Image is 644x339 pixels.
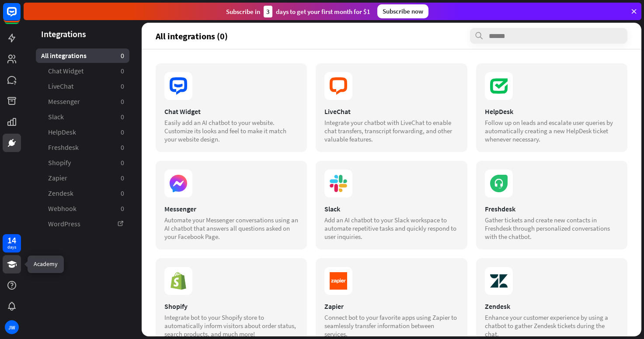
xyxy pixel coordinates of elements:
[36,217,129,231] a: WordPress
[36,201,129,216] a: Webhook 0
[121,51,124,60] aside: 0
[164,204,298,213] div: Messenger
[24,28,142,40] header: Integrations
[7,244,16,250] div: days
[121,158,124,167] aside: 0
[36,94,129,109] a: Messenger 0
[121,82,124,91] aside: 0
[324,216,458,241] div: Add an AI chatbot to your Slack workspace to automate repetitive tasks and quickly respond to use...
[48,97,80,106] span: Messenger
[226,6,370,17] div: Subscribe in days to get your first month for $1
[121,128,124,137] aside: 0
[121,112,124,121] aside: 0
[36,140,129,155] a: Freshdesk 0
[36,110,129,124] a: Slack 0
[7,3,33,30] button: Open LiveChat chat widget
[156,28,627,44] section: All integrations (0)
[41,51,87,60] span: All integrations
[36,64,129,78] a: Chat Widget 0
[48,66,84,76] span: Chat Widget
[164,313,298,338] div: Integrate bot to your Shopify store to automatically inform visitors about order status, search p...
[121,143,124,152] aside: 0
[121,97,124,106] aside: 0
[377,4,428,18] div: Subscribe now
[324,118,458,143] div: Integrate your chatbot with LiveChat to enable chat transfers, transcript forwarding, and other v...
[121,66,124,76] aside: 0
[485,107,619,116] div: HelpDesk
[324,107,458,116] div: LiveChat
[164,216,298,241] div: Automate your Messenger conversations using an AI chatbot that answers all questions asked on you...
[324,204,458,213] div: Slack
[36,156,129,170] a: Shopify 0
[164,118,298,143] div: Easily add an AI chatbot to your website. Customize its looks and feel to make it match your webs...
[164,302,298,311] div: Shopify
[48,173,67,183] span: Zapier
[164,107,298,116] div: Chat Widget
[3,234,21,253] a: 14 days
[7,236,16,244] div: 14
[48,128,76,137] span: HelpDesk
[485,313,619,338] div: Enhance your customer experience by using a chatbot to gather Zendesk tickets during the chat.
[121,173,124,183] aside: 0
[36,79,129,93] a: LiveChat 0
[324,302,458,311] div: Zapier
[48,158,71,167] span: Shopify
[485,118,619,143] div: Follow up on leads and escalate user queries by automatically creating a new HelpDesk ticket when...
[121,189,124,198] aside: 0
[48,204,77,213] span: Webhook
[485,302,619,311] div: Zendesk
[36,125,129,139] a: HelpDesk 0
[121,204,124,213] aside: 0
[48,82,73,91] span: LiveChat
[5,320,19,334] div: JW
[48,112,64,121] span: Slack
[485,204,619,213] div: Freshdesk
[324,313,458,338] div: Connect bot to your favorite apps using Zapier to seamlessly transfer information between services.
[48,143,79,152] span: Freshdesk
[264,6,272,17] div: 3
[48,189,73,198] span: Zendesk
[36,186,129,201] a: Zendesk 0
[36,171,129,185] a: Zapier 0
[485,216,619,241] div: Gather tickets and create new contacts in Freshdesk through personalized conversations with the c...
